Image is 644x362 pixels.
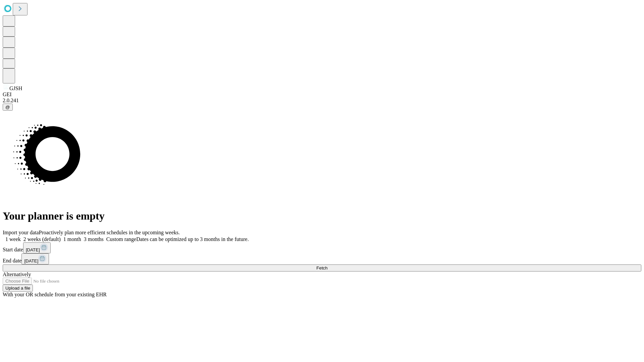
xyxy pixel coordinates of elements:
button: Fetch [3,264,641,271]
span: GJSH [9,85,22,91]
div: GEI [3,92,641,98]
span: 2 weeks (default) [23,236,61,242]
button: [DATE] [23,242,51,253]
span: Dates can be optimized up to 3 months in the future. [136,236,249,242]
span: Proactively plan more efficient schedules in the upcoming weeks. [39,230,180,235]
h1: Your planner is empty [3,210,641,222]
span: Alternatively [3,271,31,277]
span: @ [5,105,10,110]
span: Fetch [316,265,327,270]
div: End date [3,253,641,264]
span: 1 month [63,236,81,242]
span: [DATE] [24,258,38,263]
button: [DATE] [21,253,49,264]
button: @ [3,104,13,111]
span: Import your data [3,230,39,235]
span: [DATE] [26,247,40,252]
button: Upload a file [3,285,33,292]
span: With your OR schedule from your existing EHR [3,292,107,297]
div: 2.0.241 [3,98,641,104]
div: Start date [3,242,641,253]
span: 3 months [84,236,104,242]
span: Custom range [106,236,136,242]
span: 1 week [5,236,21,242]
